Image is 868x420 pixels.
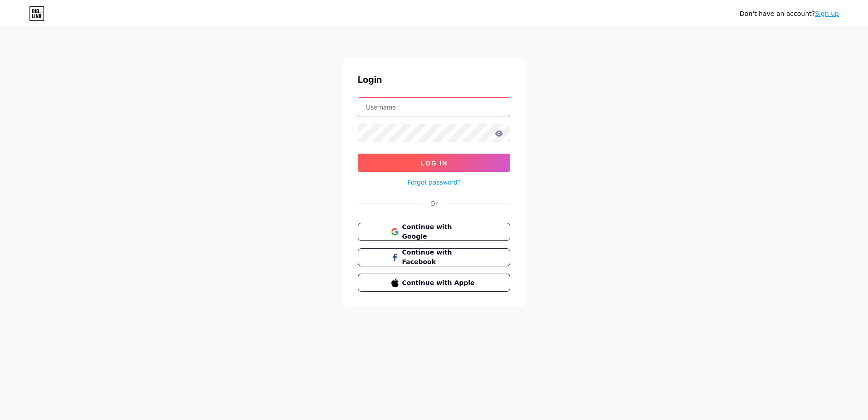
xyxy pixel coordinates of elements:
span: Continue with Google [402,222,477,241]
button: Log In [358,154,510,172]
a: Sign up [815,10,839,17]
a: Forgot password? [408,177,461,187]
span: Log In [421,159,448,167]
span: Continue with Facebook [402,248,477,267]
button: Continue with Apple [358,274,510,292]
input: Username [358,98,510,116]
button: Continue with Google [358,223,510,241]
div: Or [430,199,438,208]
div: Login [358,73,510,86]
div: Don't have an account? [740,9,839,19]
span: Continue with Apple [402,278,477,288]
button: Continue with Facebook [358,248,510,266]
